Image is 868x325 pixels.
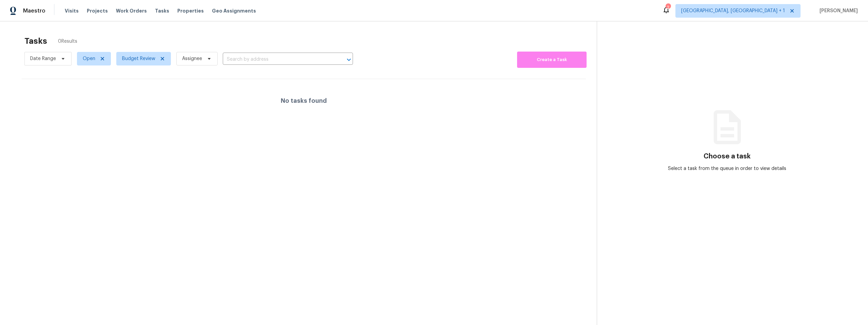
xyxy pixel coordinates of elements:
[87,7,108,14] span: Projects
[681,7,785,14] span: [GEOGRAPHIC_DATA], [GEOGRAPHIC_DATA] + 1
[122,55,155,62] span: Budget Review
[281,97,327,104] h4: No tasks found
[662,165,792,172] div: Select a task from the queue in order to view details
[182,55,202,62] span: Assignee
[517,52,587,68] button: Create a Task
[212,7,256,14] span: Geo Assignments
[83,55,95,62] span: Open
[817,7,858,14] span: [PERSON_NAME]
[155,8,169,13] span: Tasks
[344,55,354,64] button: Open
[65,7,79,14] span: Visits
[23,7,45,14] span: Maestro
[58,38,77,45] span: 0 Results
[666,4,670,11] div: 2
[177,7,204,14] span: Properties
[520,56,583,64] span: Create a Task
[30,55,56,62] span: Date Range
[704,153,751,160] h3: Choose a task
[24,38,47,44] h2: Tasks
[116,7,147,14] span: Work Orders
[223,54,334,65] input: Search by address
